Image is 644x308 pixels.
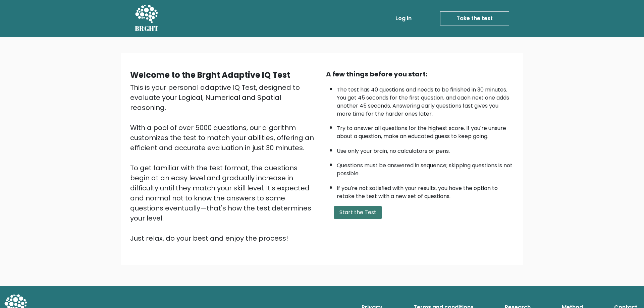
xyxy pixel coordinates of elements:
[135,24,159,33] h5: BRGHT
[130,82,318,243] div: This is your personal adaptive IQ Test, designed to evaluate your Logical, Numerical and Spatial ...
[130,69,290,80] b: Welcome to the Brght Adaptive IQ Test
[440,11,509,25] a: Take the test
[337,181,514,200] li: If you're not satisfied with your results, you have the option to retake the test with a new set ...
[337,144,514,155] li: Use only your brain, no calculators or pens.
[334,206,382,219] button: Start the Test
[337,82,514,118] li: The test has 40 questions and needs to be finished in 30 minutes. You get 45 seconds for the firs...
[337,158,514,178] li: Questions must be answered in sequence; skipping questions is not possible.
[135,3,159,34] a: BRGHT
[393,12,414,25] a: Log in
[337,121,514,140] li: Try to answer all questions for the highest score. If you're unsure about a question, make an edu...
[326,69,514,79] div: A few things before you start:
